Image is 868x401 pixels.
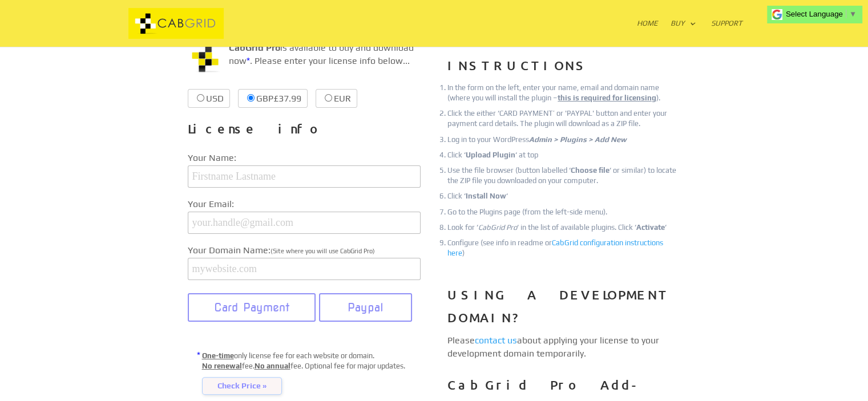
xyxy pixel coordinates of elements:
[447,191,680,201] li: Click ‘ ‘
[188,293,316,322] button: Card Payment
[711,19,742,47] a: Support
[529,135,627,144] em: Admin > Plugins > Add New
[447,207,680,217] li: Go to the Plugins page (from the left-side menu).
[197,94,204,102] input: USD
[447,54,680,83] h3: INSTRUCTIONS
[447,150,680,160] li: Click ‘ ‘ at top
[478,223,517,232] em: CabGrid Pro
[786,10,857,18] a: Select Language​
[637,19,658,47] a: Home
[188,151,421,165] label: Your Name:
[466,192,506,200] strong: Install Now
[188,258,421,280] input: mywebsite.com
[849,10,857,18] span: ▼
[188,165,421,188] input: Firstname Lastname
[188,197,421,212] label: Your Email:
[447,83,680,103] li: In the form on the left, enter your name, email and domain name (where you will install the plugi...
[466,151,515,159] strong: Upload Plugin
[202,351,421,395] p: only license fee for each website or domain. fee. fee. Optional fee for major updates.
[447,222,680,233] li: Look for ‘ ‘ in the list of available plugins. Click ‘ ‘
[671,19,696,47] a: Buy
[188,89,230,108] label: USD
[238,89,308,108] label: GBP
[846,10,846,18] span: ​
[447,334,680,360] p: Please about applying your license to your development domain temporarily.
[271,248,375,254] span: (Site where you will use CabGrid Pro)
[188,42,421,76] p: is available to buy and download now . Please enter your license info below...
[202,351,234,360] u: One-time
[273,93,301,104] span: £37.99
[202,362,242,370] u: No renewal
[319,293,412,322] button: Paypal
[229,42,280,53] strong: CabGrid Pro
[447,165,680,186] li: Use the file browser (button labelled ‘ ‘ or similar) to locate the ZIP file you downloaded on yo...
[188,243,421,258] label: Your Domain Name:
[447,238,663,257] a: CabGrid configuration instructions here
[447,283,680,334] h3: USING A DEVELOPMENT DOMAIN?
[636,223,665,232] strong: Activate
[447,108,680,129] li: Click the either ‘CARD PAYMENT’ or 'PAYPAL' button and enter your payment card details. The plugi...
[316,89,357,108] label: EUR
[188,118,421,146] h3: License info
[447,238,680,258] li: Configure (see info in readme or )
[202,377,282,395] span: Check Price »
[247,94,255,102] input: GBP£37.99
[786,10,843,18] span: Select Language
[128,8,224,39] img: CabGrid
[188,212,421,234] input: your.handle@gmail.com
[475,335,517,346] a: contact us
[558,94,656,102] u: this is required for licensing
[188,42,222,76] img: CabGrid WordPress Plugin
[447,135,680,145] li: Log in to your WordPress
[255,362,290,370] u: No annual
[325,94,332,102] input: EUR
[571,166,609,175] strong: Choose file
